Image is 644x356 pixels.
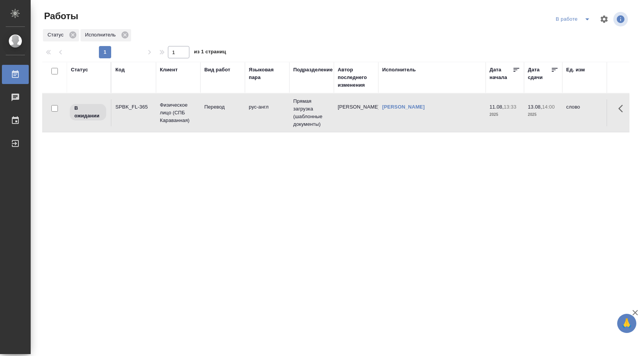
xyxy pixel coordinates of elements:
div: Дата начала [490,66,513,81]
td: Прямая загрузка (шаблонные документы) [289,94,334,132]
div: SPBK_FL-365 [115,103,152,111]
span: из 1 страниц [194,47,226,58]
p: 2025 [528,111,559,119]
div: Статус [43,29,79,41]
p: Физическое лицо (СПБ Караванная) [160,101,197,124]
span: Посмотреть информацию [613,12,629,26]
td: [PERSON_NAME] [334,99,378,126]
div: Ед. изм [566,66,585,74]
span: Настроить таблицу [595,10,613,28]
div: split button [554,13,595,25]
div: Клиент [160,66,177,74]
p: 14:00 [542,104,555,110]
div: Языковая пара [249,66,286,81]
div: Вид работ [204,66,230,74]
button: Здесь прячутся важные кнопки [614,99,632,118]
a: [PERSON_NAME] [382,104,425,110]
div: Код [115,66,125,74]
p: В ожидании [74,104,102,120]
p: 11.08, [490,104,504,110]
p: Перевод [204,103,241,111]
div: Автор последнего изменения [338,66,375,89]
div: Исполнитель [382,66,416,74]
div: Исполнитель [80,29,131,41]
span: 🙏 [620,315,633,331]
p: 2025 [490,111,520,119]
td: слово [562,99,607,126]
div: Исполнитель назначен, приступать к работе пока рано [69,103,107,121]
div: Подразделение [293,66,333,74]
button: 🙏 [617,314,636,333]
div: Дата сдачи [528,66,551,81]
span: Работы [42,10,78,22]
p: Исполнитель [85,31,118,39]
p: Статус [48,31,66,39]
p: 13:33 [504,104,516,110]
p: 13.08, [528,104,542,110]
td: рус-англ [245,99,289,126]
div: Статус [71,66,88,74]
